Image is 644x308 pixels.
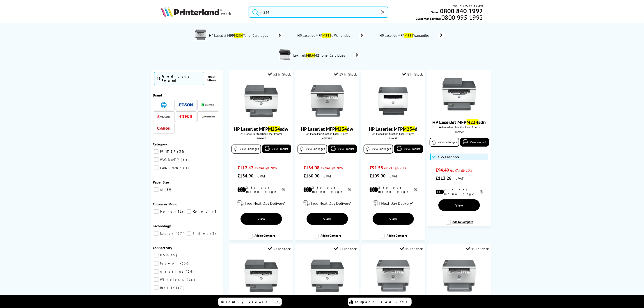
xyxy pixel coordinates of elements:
span: 31 [176,209,184,214]
a: View Cartridges [364,145,393,154]
span: HP LaserJet MFP Toner Cartridges [209,33,270,38]
input: Airprint 24 [154,269,158,274]
span: Recently Viewed (5) [221,300,281,304]
span: 39 [165,188,173,192]
span: £35 Cashback [438,155,460,159]
a: View Product [262,145,291,153]
a: HP LaserJet MFPM234sdw [234,126,288,132]
button: reset filters [204,75,219,82]
a: HP LaserJet MFPM234Toner Cartridges [209,29,283,41]
a: HP LaserJet MFPM234dw [301,126,353,132]
div: 19 In Stock [466,247,489,251]
input: WARRANTY 6 [154,157,158,162]
a: Compare Products [348,298,412,306]
span: 36 [169,253,178,257]
mark: M234 [403,126,415,132]
span: 4 [183,166,190,170]
li: 2.6p per mono page [435,188,483,196]
span: Inkjet [192,231,210,235]
span: Wireless [159,278,187,282]
span: Next Day Delivery* [381,201,413,206]
span: Colour or Mono [153,202,178,206]
span: Technology [153,224,171,228]
a: Printerland Logo [161,7,243,18]
input: Colour 8 [187,209,191,214]
a: HP LaserJet MFPM234sdn [433,119,486,125]
mark: M234 [234,33,243,38]
span: Laser [159,231,175,235]
img: HP-M234dw-Front-Small.jpg [310,84,344,118]
a: HP LaserJet MFPM234Warranties [379,32,445,39]
mark: M234 [268,126,280,132]
input: USB 36 [154,253,158,257]
span: A4 Mono Multifunction Laser Printer [430,125,489,129]
b: 0800 840 1992 [440,7,483,15]
span: A4 Mono Multifunction Laser Printer [364,132,423,136]
span: Network [159,261,182,265]
span: £113.28 [435,175,451,181]
span: £134.90 [237,173,253,179]
label: Add to Compare [380,234,407,242]
a: View Cartridges [430,138,459,147]
span: £160.90 [303,173,319,179]
span: View [455,203,463,207]
img: HP [161,102,167,108]
span: Brand [153,93,162,97]
span: 39 [177,149,185,154]
span: PRINTER [159,149,177,154]
a: View Cartridges [231,145,261,154]
mark: M234 [404,33,413,38]
div: 8J9K4F [365,137,422,140]
span: Customer Service: [416,15,483,21]
div: 52 In Stock [334,247,357,251]
a: Recently Viewed (5) [218,298,282,306]
span: HP LaserJet MFP e Warranties [297,33,352,38]
input: PRINTER 39 [154,149,158,154]
label: Add to Compare [314,234,341,242]
div: 19 In Stock [334,72,357,76]
img: HP-M234sdw-Front-Small.jpg [310,259,344,293]
span: £109.90 [369,173,385,179]
div: 52 In Stock [268,247,291,251]
span: Compare Products [355,300,410,304]
img: Printerland Logo [161,7,231,17]
span: Sales: [431,10,440,14]
input: Parallel 7 [154,285,158,290]
span: CONSUMABLE [159,166,183,170]
span: USB [159,253,168,257]
span: 30 [182,261,191,265]
span: 37 [176,231,186,235]
span: ex VAT @ 20% [450,168,472,172]
span: £134.08 [303,165,319,171]
a: HP LaserJet MFPM234e Warranties [297,32,365,39]
span: inc VAT [453,176,464,181]
span: Lexmark 42 Toner Cartridges [293,53,347,57]
input: Laser 37 [154,231,158,236]
img: OKI [179,115,193,119]
div: Products Found [162,74,202,83]
span: £112.42 [237,165,253,171]
a: View Cartridges [298,145,327,154]
img: HP-M234sdw-Front-Small.jpg [244,84,278,118]
span: 2 [210,231,217,235]
label: Add to Compare [446,220,473,228]
span: Mono [159,209,175,214]
span: View [257,217,265,221]
span: A4 Mono Multifunction Laser Printer [231,132,291,136]
img: Printerland [202,115,215,118]
input: Network 30 [154,261,158,266]
span: 6 [181,158,188,162]
span: A4 Mono Multifunction Laser Printer [298,132,357,136]
mark: M234 [335,126,347,132]
a: View Product [394,145,423,153]
span: Connectivity [153,246,172,250]
img: HP-M234sdw-Front-Small.jpg [244,259,278,293]
input: CONSUMABLE 4 [154,165,158,170]
span: Mon - Fri 9:00am - 5:30pm [453,3,483,8]
img: HP-M234dw-Front-Small.jpg [376,259,410,293]
span: 0800 995 1992 [441,15,483,20]
a: View Product [328,145,357,153]
img: Lexmark [202,103,215,106]
div: 19 In Stock [400,247,423,251]
span: inc VAT [387,174,398,178]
